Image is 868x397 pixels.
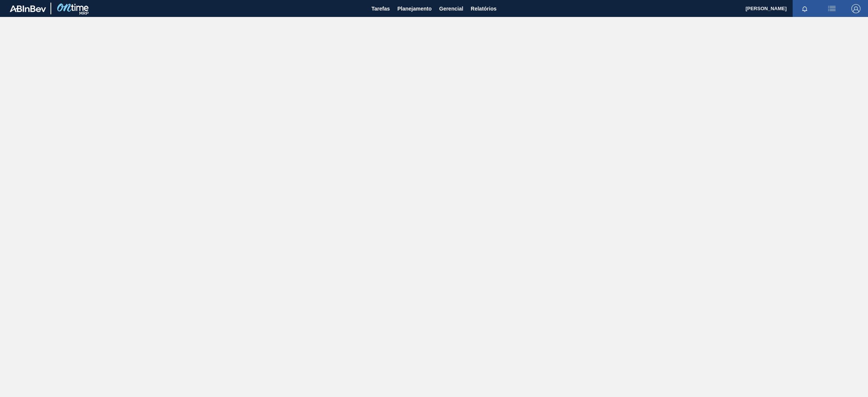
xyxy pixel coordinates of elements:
span: Gerencial [439,4,463,13]
span: Planejamento [397,4,432,13]
span: Relatórios [471,4,497,13]
img: Logout [851,4,860,13]
img: TNhmsLtSVTkK8tSr43FrP2fwEKptu5GPRR3wAAAABJRU5ErkJggg== [10,5,46,12]
button: Notificações [793,3,817,14]
span: Tarefas [371,4,390,13]
img: userActions [827,4,836,13]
